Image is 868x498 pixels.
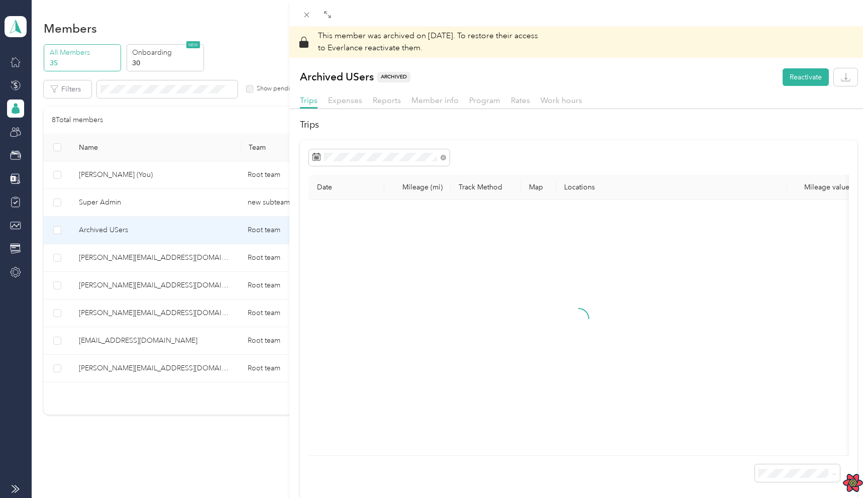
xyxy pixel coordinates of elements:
span: To restore their access to Everlance reactivate them. [318,31,538,53]
p: This member was archived on [DATE] . [318,30,538,54]
th: Locations [556,175,787,200]
iframe: Everlance-gr Chat Button Frame [812,442,868,498]
span: Member info [411,95,459,105]
th: Mileage value [787,175,857,200]
span: Work hours [540,95,582,105]
th: Date [309,175,384,200]
p: Archived USers [300,68,410,86]
span: Trips [300,95,317,105]
span: Expenses [328,95,362,105]
span: Program [469,95,500,105]
th: Map [521,175,556,200]
button: Reactivate [783,68,829,86]
span: Reports [373,95,401,105]
th: Track Method [451,175,521,200]
span: ARCHIVED [377,72,410,82]
h2: Trips [300,118,857,132]
th: Mileage (mi) [384,175,451,200]
button: Open React Query Devtools [843,473,863,493]
span: Rates [511,95,530,105]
